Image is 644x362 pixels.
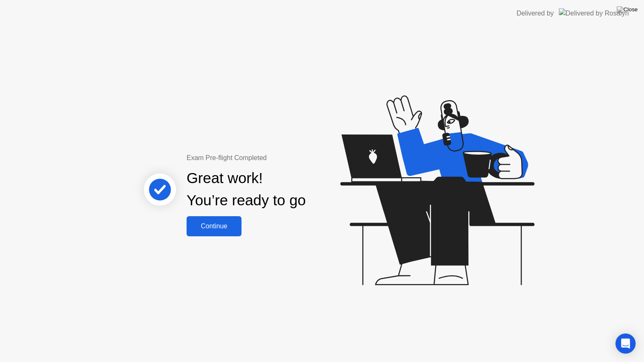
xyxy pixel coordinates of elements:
[559,8,629,18] img: Delivered by Rosalyn
[617,6,638,13] img: Close
[187,167,306,212] div: Great work! You’re ready to go
[189,222,239,230] div: Continue
[187,216,241,236] button: Continue
[517,8,554,18] div: Delivered by
[187,153,360,163] div: Exam Pre-flight Completed
[615,334,636,354] div: Open Intercom Messenger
